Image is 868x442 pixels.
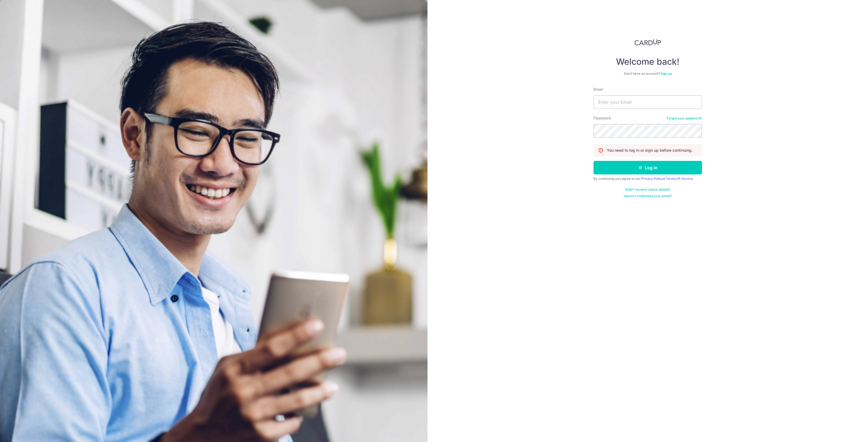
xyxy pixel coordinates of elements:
label: Email [593,87,603,92]
a: Forgot your password? [667,116,702,121]
a: Terms Of Service [666,177,693,181]
a: Sign up [660,71,672,76]
a: Haven't confirmed your email? [624,194,672,198]
div: By continuing you agree to our & [593,177,702,181]
a: Privacy Policy [641,177,663,181]
input: Enter your Email [593,95,702,109]
img: CardUp Logo [634,39,661,45]
button: Log in [593,161,702,174]
a: Didn't receive unlock details? [625,187,671,192]
div: Don’t have an account? [593,71,702,76]
label: Password [593,115,611,121]
p: You need to log in or sign up before continuing. [607,148,693,153]
h4: Welcome back! [593,56,702,67]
